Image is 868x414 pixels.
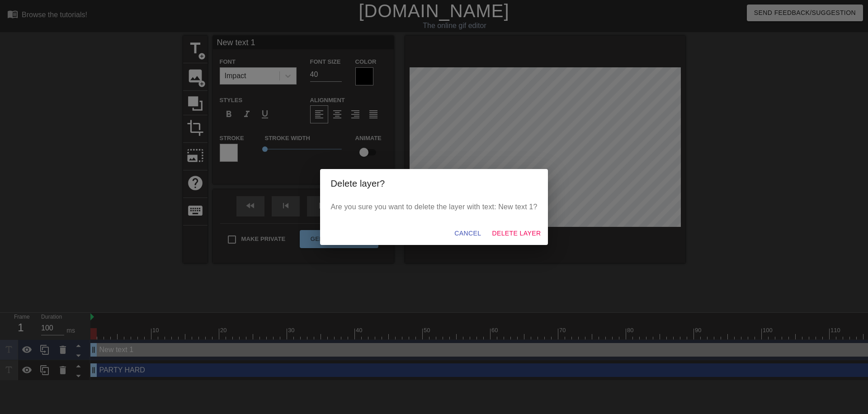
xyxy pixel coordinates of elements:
[331,176,538,191] h2: Delete layer?
[454,228,481,239] span: Cancel
[331,202,538,212] p: Are you sure you want to delete the layer with text: New text 1?
[492,228,541,239] span: Delete Layer
[451,225,485,242] button: Cancel
[488,225,544,242] button: Delete Layer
